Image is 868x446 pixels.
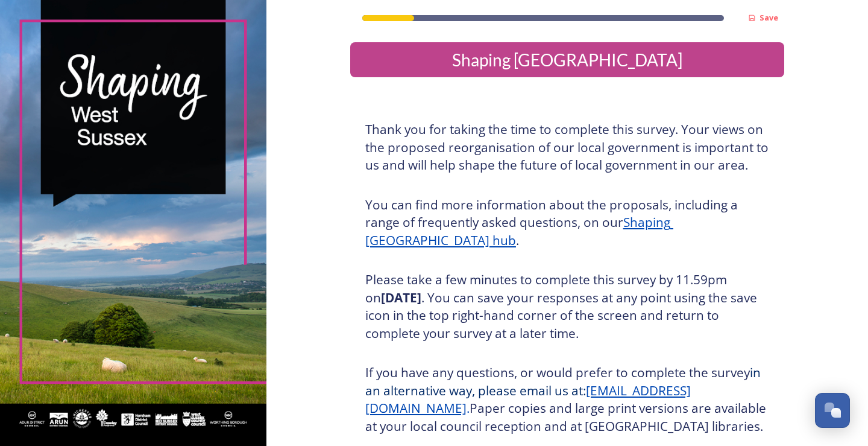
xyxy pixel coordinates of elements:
[355,47,779,72] div: Shaping [GEOGRAPHIC_DATA]
[381,289,421,306] strong: [DATE]
[365,382,691,417] a: [EMAIL_ADDRESS][DOMAIN_NAME]
[365,364,764,399] span: in an alternative way, please email us at:
[365,196,769,250] h3: You can find more information about the proposals, including a range of frequently asked question...
[815,393,850,428] button: Open Chat
[759,12,778,23] strong: Save
[467,400,470,416] span: .
[365,214,673,249] a: Shaping [GEOGRAPHIC_DATA] hub
[365,271,769,342] h3: Please take a few minutes to complete this survey by 11.59pm on . You can save your responses at ...
[365,121,769,174] h3: Thank you for taking the time to complete this survey. Your views on the proposed reorganisation ...
[365,364,769,435] h3: If you have any questions, or would prefer to complete the survey Paper copies and large print ve...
